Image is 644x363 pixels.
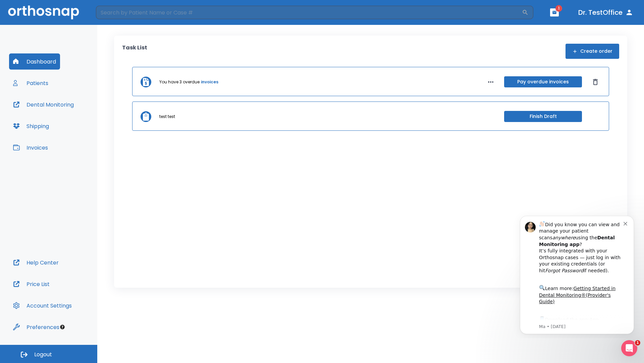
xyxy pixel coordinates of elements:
[114,10,119,16] button: Dismiss notification
[9,254,63,271] button: Help Center
[59,324,65,330] div: Tooltip anchor
[635,340,640,346] span: 1
[29,106,114,140] div: Download the app: | ​ Let us know if you need help getting started!
[122,44,147,59] p: Task List
[510,210,644,338] iframe: Intercom notifications message
[621,340,637,356] iframe: Intercom live chat
[8,5,79,19] img: Orthosnap
[9,118,53,134] button: Shipping
[9,276,54,292] button: Price List
[29,114,114,120] p: Message from Ma, sent 4w ago
[159,114,175,120] p: test test
[34,351,52,358] span: Logout
[504,76,582,87] button: Pay overdue invoices
[201,79,218,85] a: invoices
[159,79,200,85] p: You have 3 overdue
[504,111,582,122] button: Finish Draft
[9,75,52,91] button: Patients
[555,5,562,12] span: 1
[576,6,636,18] button: Dr. TestOffice
[9,139,52,156] button: Invoices
[590,77,601,87] button: Dismiss
[9,319,63,335] button: Preferences
[9,53,60,70] button: Dashboard
[566,44,619,59] button: Create order
[9,96,78,113] button: Dental Monitoring
[96,6,522,19] input: Search by Patient Name or Case #
[29,107,89,119] a: App Store
[9,297,76,314] button: Account Settings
